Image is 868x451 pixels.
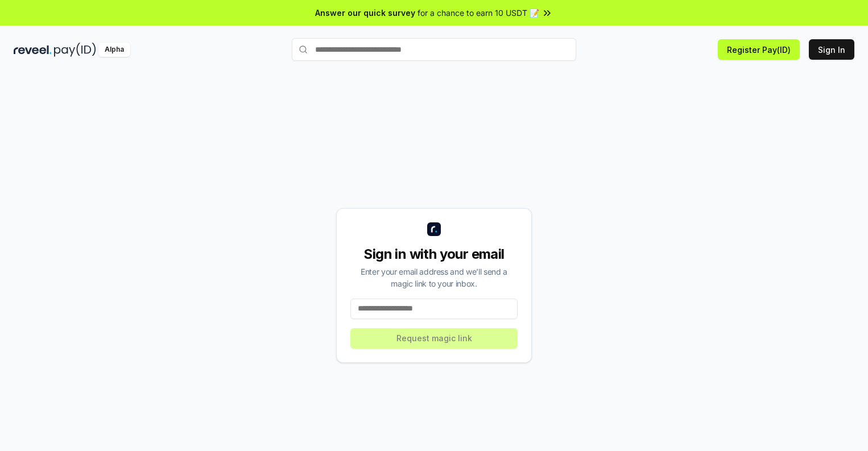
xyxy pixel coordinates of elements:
button: Register Pay(ID) [718,39,800,60]
span: Answer our quick survey [315,7,415,19]
div: Alpha [98,43,130,57]
button: Sign In [809,39,854,60]
img: logo_small [427,222,441,236]
span: for a chance to earn 10 USDT 📝 [418,7,539,19]
img: reveel_dark [14,43,52,57]
div: Sign in with your email [350,245,518,263]
div: Enter your email address and we’ll send a magic link to your inbox. [350,266,518,289]
img: pay_id [54,43,96,57]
